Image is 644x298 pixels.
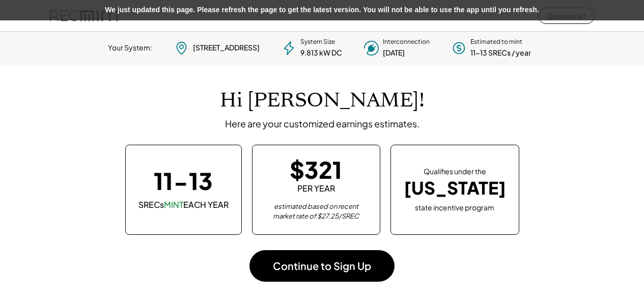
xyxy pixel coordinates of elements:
div: 9.813 kW DC [300,48,342,58]
div: state incentive program [415,201,494,213]
div: System Size [300,38,335,46]
div: SRECs EACH YEAR [138,199,229,210]
div: [STREET_ADDRESS] [193,43,260,53]
div: Interconnection [383,38,430,46]
div: $321 [290,158,342,181]
button: Continue to Sign Up [249,250,395,282]
div: Qualifies under the [424,167,486,177]
div: 11-13 SRECs / year [470,48,531,58]
div: Your System: [108,43,152,53]
div: Here are your customized earnings estimates. [225,118,419,129]
h1: Hi [PERSON_NAME]! [220,89,425,113]
div: [DATE] [383,48,405,58]
div: 11-13 [154,169,213,192]
div: [US_STATE] [404,178,506,199]
div: PER YEAR [297,183,335,194]
div: Estimated to mint [470,38,522,46]
font: MINT [164,199,183,210]
div: estimated based on recent market rate of $27.25/SREC [265,202,367,222]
